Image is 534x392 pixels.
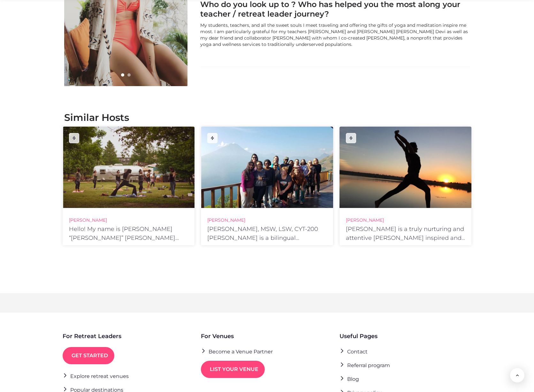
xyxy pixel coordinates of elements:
a: Get started [63,347,114,364]
h6: [PERSON_NAME] is a truly nurturing and attentive [PERSON_NAME] inspired and Hatha Yoga teacher wi... [346,225,465,242]
a: Referral program [339,361,390,369]
h5: For Venues [201,332,234,341]
a: Contact [339,347,368,356]
h4: [PERSON_NAME] [346,216,465,225]
h2: Similar Hosts [64,112,470,124]
div: My students, teachers, and all the sweet souls I meet traveling and offering the gifts of yoga an... [200,22,470,48]
h5: For Retreat Leaders [63,332,121,341]
h6: Hello! My name is [PERSON_NAME] “[PERSON_NAME]” [PERSON_NAME] ERYT-500, YACEP, RN, MSN. I love pr... [69,225,188,242]
a: Blog [339,374,359,383]
h5: Useful Pages [339,332,378,341]
h6: [PERSON_NAME], MSW, LSW, CYT-200 [PERSON_NAME] is a bilingual (Spanish/English) licensed social w... [207,225,326,242]
a: Explore retreat venues [63,372,129,380]
h4: [PERSON_NAME] [69,216,188,225]
a: [PERSON_NAME]Hello! My name is [PERSON_NAME] “[PERSON_NAME]” [PERSON_NAME] ERYT-500, YACEP, RN, M... [63,127,195,245]
h4: [PERSON_NAME] [207,216,326,225]
a: [PERSON_NAME][PERSON_NAME], MSW, LSW, CYT-200 [PERSON_NAME] is a bilingual (Spanish/English) lice... [201,127,333,245]
a: Become a Venue Partner [201,347,273,356]
a: [PERSON_NAME][PERSON_NAME] is a truly nurturing and attentive [PERSON_NAME] inspired and Hatha Yo... [339,127,471,245]
a: List your venue [201,361,265,378]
